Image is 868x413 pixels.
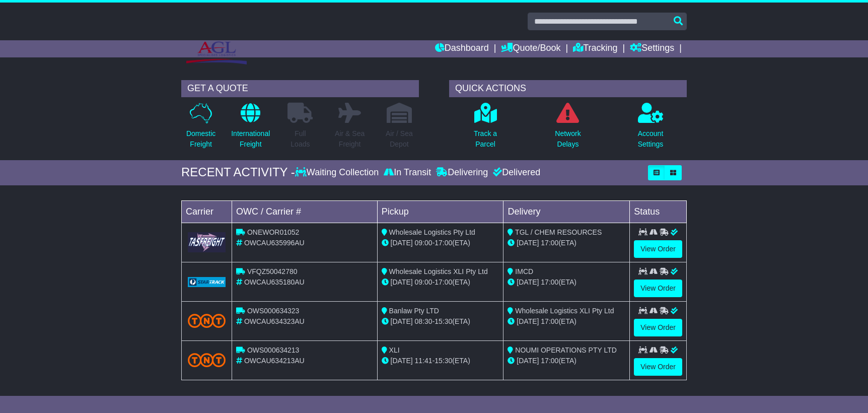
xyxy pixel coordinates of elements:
[232,200,378,223] td: OWC / Carrier #
[573,40,617,57] a: Tracking
[181,165,295,180] div: RECENT ACTIVITY -
[634,280,682,297] a: View Order
[435,239,452,247] span: 17:00
[382,238,499,248] div: - (ETA)
[517,357,539,365] span: [DATE]
[389,346,400,354] span: XLI
[181,80,419,97] div: GET A QUOTE
[186,128,215,150] p: Domestic Freight
[435,357,452,365] span: 15:30
[630,40,674,57] a: Settings
[634,240,682,258] a: View Order
[435,278,452,286] span: 17:00
[231,128,270,150] p: International Freight
[188,277,226,287] img: GetCarrierServiceLogo
[449,80,687,97] div: QUICK ACTIONS
[386,128,413,150] p: Air / Sea Depot
[638,128,664,150] p: Account Settings
[335,128,365,150] p: Air & Sea Freight
[517,278,539,286] span: [DATE]
[541,278,558,286] span: 17:00
[389,267,488,276] span: Wholesale Logistics XLI Pty Ltd
[391,239,413,247] span: [DATE]
[508,238,625,248] div: (ETA)
[508,356,625,366] div: (ETA)
[287,128,313,150] p: Full Loads
[634,358,682,376] a: View Order
[381,167,433,178] div: In Transit
[415,357,432,365] span: 11:41
[508,316,625,327] div: (ETA)
[435,317,452,325] span: 15:30
[389,228,475,236] span: Wholesale Logistics Pty Ltd
[634,319,682,336] a: View Order
[435,40,489,57] a: Dashboard
[247,267,298,276] span: VFQZ50042780
[295,167,381,178] div: Waiting Collection
[503,200,630,223] td: Delivery
[555,128,581,150] p: Network Delays
[389,307,439,315] span: Banlaw Pty LTD
[244,357,305,365] span: OWCAU634213AU
[517,239,539,247] span: [DATE]
[247,228,299,236] span: ONEWOR01052
[188,314,226,327] img: TNT_Domestic.png
[473,102,497,155] a: Track aParcel
[541,357,558,365] span: 17:00
[247,307,300,315] span: OWS000634323
[517,317,539,325] span: [DATE]
[630,200,687,223] td: Status
[382,277,499,288] div: - (ETA)
[433,167,490,178] div: Delivering
[188,232,226,252] img: GetCarrierServiceLogo
[501,40,560,57] a: Quote/Book
[515,267,533,276] span: IMCD
[244,239,305,247] span: OWCAU635996AU
[244,317,305,325] span: OWCAU634323AU
[541,317,558,325] span: 17:00
[508,277,625,288] div: (ETA)
[391,278,413,286] span: [DATE]
[391,317,413,325] span: [DATE]
[515,228,602,236] span: TGL / CHEM RESOURCES
[377,200,503,223] td: Pickup
[415,239,432,247] span: 09:00
[247,346,300,354] span: OWS000634213
[515,346,616,354] span: NOUMI OPERATIONS PTY LTD
[391,357,413,365] span: [DATE]
[515,307,614,315] span: Wholesale Logistics XLI Pty Ltd
[637,102,664,155] a: AccountSettings
[415,278,432,286] span: 09:00
[231,102,270,155] a: InternationalFreight
[186,102,216,155] a: DomesticFreight
[188,353,226,367] img: TNT_Domestic.png
[415,317,432,325] span: 08:30
[382,316,499,327] div: - (ETA)
[244,278,305,286] span: OWCAU635180AU
[474,128,497,150] p: Track a Parcel
[541,239,558,247] span: 17:00
[382,356,499,366] div: - (ETA)
[182,200,232,223] td: Carrier
[554,102,581,155] a: NetworkDelays
[490,167,540,178] div: Delivered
